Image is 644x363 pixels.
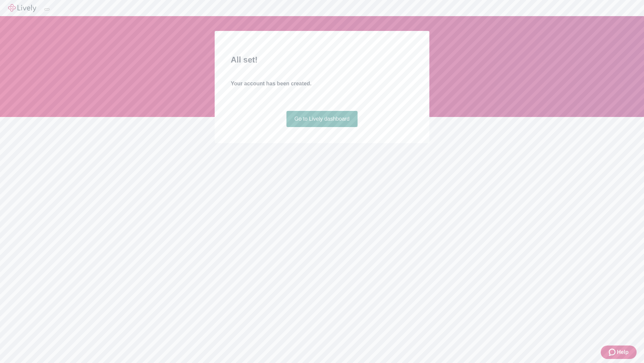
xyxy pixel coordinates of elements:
[231,80,413,88] h4: Your account has been created.
[609,348,617,356] svg: Zendesk support icon
[8,4,36,12] img: Lively
[286,111,358,127] a: Go to Lively dashboard
[231,54,413,66] h2: All set!
[601,346,637,359] button: Zendesk support iconHelp
[617,348,629,356] span: Help
[44,8,50,10] button: Log out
